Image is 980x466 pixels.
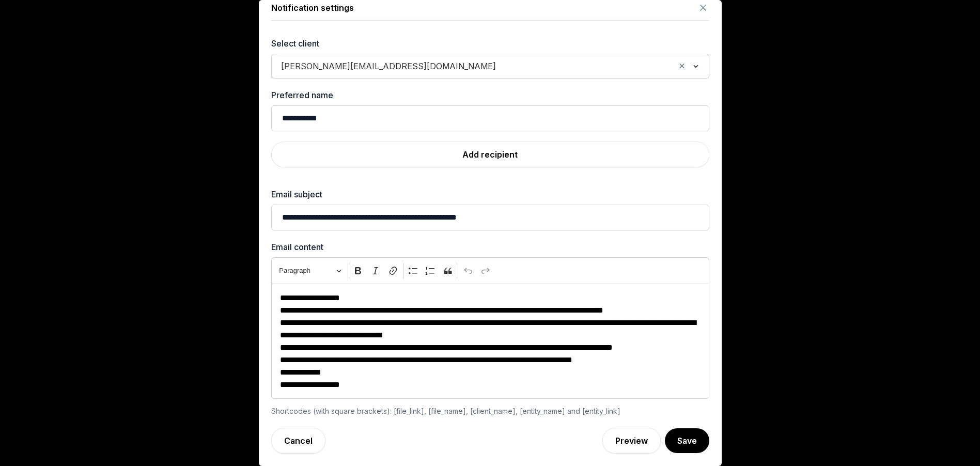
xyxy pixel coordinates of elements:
[276,57,704,75] div: Search for option
[271,2,354,14] div: Notification settings
[278,59,499,73] span: [PERSON_NAME][EMAIL_ADDRESS][DOMAIN_NAME]
[271,284,709,399] div: Editor editing area: main
[677,59,687,73] button: Clear Selected
[665,428,709,453] button: Save
[271,428,325,454] a: Cancel
[602,428,661,454] a: Preview
[501,59,675,73] input: Search for option
[271,188,709,200] label: Email subject
[271,405,709,417] div: Shortcodes (with square brackets): [file_link], [file_name], [client_name], [entity_name] and [en...
[271,142,709,167] a: Add recipient
[275,263,346,279] button: Heading
[271,37,709,50] label: Select client
[279,265,333,277] span: Paragraph
[271,241,709,253] label: Email content
[271,257,709,284] div: Editor toolbar
[271,89,709,101] label: Preferred name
